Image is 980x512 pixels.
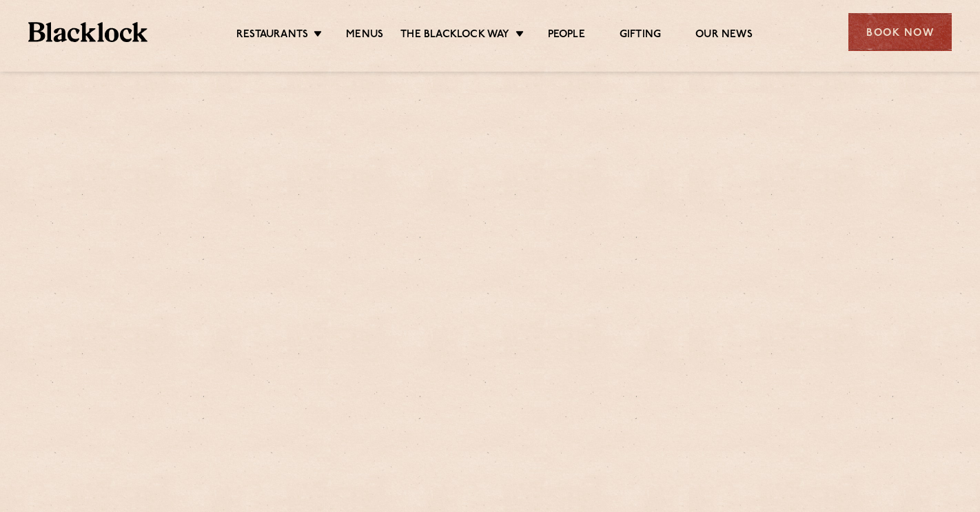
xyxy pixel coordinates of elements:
a: Restaurants [236,28,308,43]
a: Gifting [620,28,661,43]
div: Book Now [848,13,952,51]
a: The Blacklock Way [400,28,509,43]
a: People [548,28,585,43]
a: Menus [346,28,383,43]
a: Our News [695,28,753,43]
img: BL_Textured_Logo-footer-cropped.svg [28,22,147,42]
